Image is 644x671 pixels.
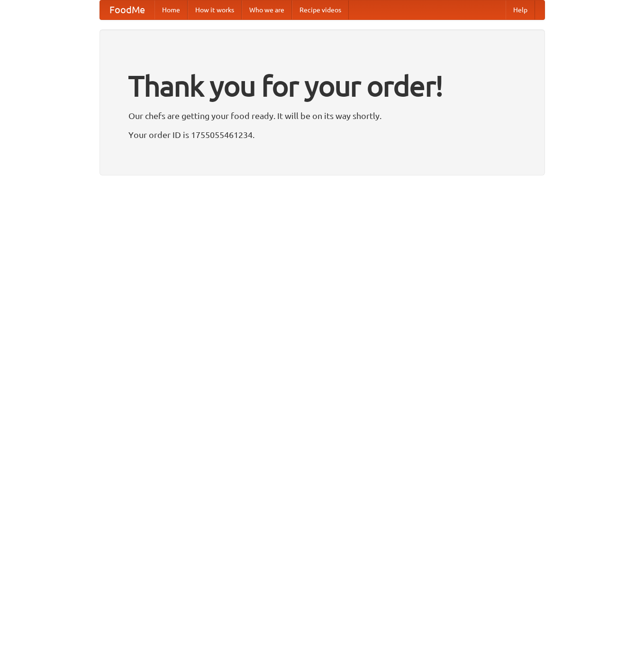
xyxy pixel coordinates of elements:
h1: Thank you for your order! [128,63,516,109]
p: Your order ID is 1755055461234. [128,128,516,142]
a: Recipe videos [292,0,349,19]
p: Our chefs are getting your food ready. It will be on its way shortly. [128,109,516,123]
a: Who we are [242,0,292,19]
a: Help [506,0,535,19]
a: How it works [188,0,242,19]
a: Home [154,0,188,19]
a: FoodMe [100,0,154,19]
